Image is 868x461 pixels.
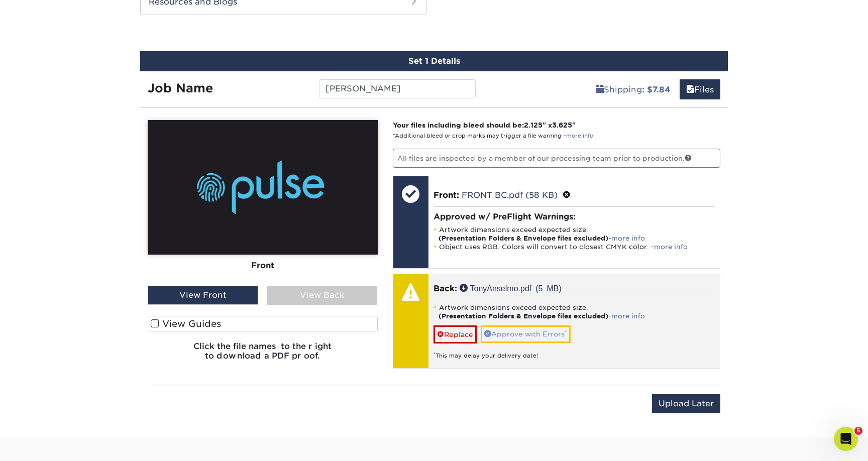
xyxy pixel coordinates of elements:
strong: (Presentation Folders & Envelope files excluded) [439,312,608,320]
strong: Your files including bleed should be: " x " [393,121,576,129]
a: more info [654,243,688,251]
li: Artwork dimensions exceed expected size. - [433,225,715,243]
a: more info [566,133,593,139]
span: Back: [433,284,457,293]
h6: Click the file names to the right to download a PDF proof. [148,341,378,369]
input: Upload Later [652,394,720,413]
span: Front: [433,190,459,200]
div: View Back [267,286,378,305]
a: more info [611,312,645,320]
span: files [686,85,694,94]
div: This may delay your delivery date! [433,343,715,360]
a: Shipping: $7.84 [589,79,677,99]
strong: Job Name [148,81,213,95]
div: Front [148,255,378,277]
span: 2.125 [524,121,542,129]
li: Object uses RGB. Colors will convert to closest CMYK color. - [433,243,715,251]
strong: (Presentation Folders & Envelope files excluded) [439,235,608,242]
iframe: Intercom live chat [834,427,858,451]
div: View Front [148,286,258,305]
a: TonyAnselmo.pdf (5 MB) [460,284,562,292]
p: All files are inspected by a member of our processing team prior to production. [393,149,721,168]
a: Replace [433,325,477,343]
a: Files [680,79,720,99]
input: Enter a job name [319,79,475,98]
b: : $7.84 [642,85,671,94]
span: shipping [596,85,604,94]
a: Approve with Errors* [481,325,571,342]
small: *Additional bleed or crop marks may trigger a file warning – [393,133,593,139]
h4: Approved w/ PreFlight Warnings: [433,212,715,221]
label: View Guides [148,316,378,331]
span: 3.625 [552,121,572,129]
li: Artwork dimensions exceed expected size. - [433,303,715,320]
div: Set 1 Details [140,51,728,71]
a: more info [611,235,645,242]
a: FRONT BC.pdf (58 KB) [462,190,558,200]
span: 5 [854,427,862,435]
